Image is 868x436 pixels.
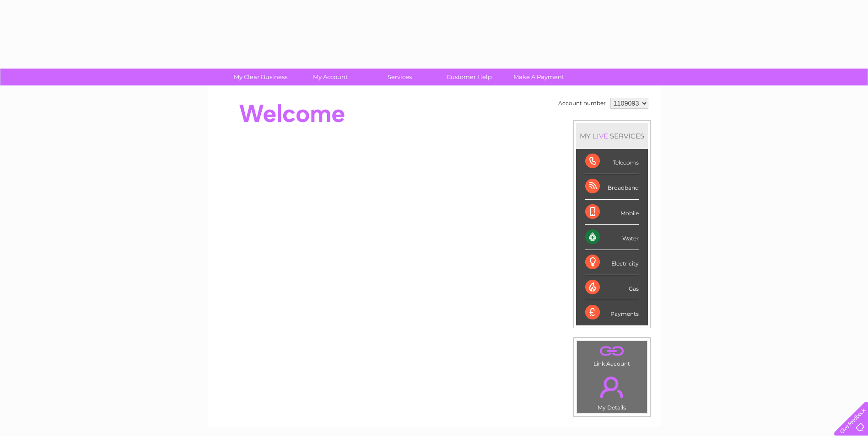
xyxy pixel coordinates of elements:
div: Mobile [585,200,639,225]
td: My Details [577,369,647,414]
div: Water [585,225,639,250]
a: . [579,343,645,359]
div: Gas [585,275,639,300]
div: Broadband [585,174,639,199]
div: Electricity [585,250,639,275]
td: Link Account [577,340,647,369]
div: Payments [585,300,639,325]
td: Account number [556,96,608,111]
div: LIVE [591,132,610,140]
a: My Clear Business [223,69,298,85]
div: MY SERVICES [576,123,648,149]
div: Telecoms [585,149,639,174]
a: Services [362,69,437,85]
a: My Account [292,69,368,85]
a: . [579,371,645,403]
a: Make A Payment [501,69,577,85]
a: Customer Help [431,69,507,85]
